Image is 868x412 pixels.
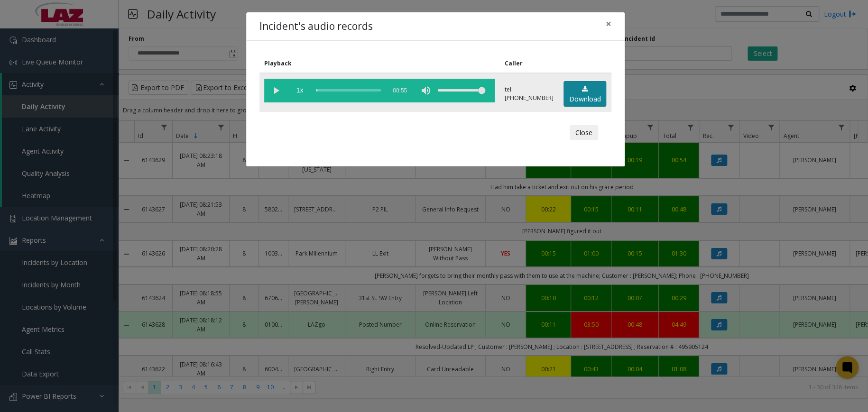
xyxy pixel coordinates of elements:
th: Caller [500,54,559,73]
a: Download [563,81,606,107]
span: playback speed button [288,79,312,102]
th: Playback [259,54,500,73]
p: tel:[PHONE_NUMBER] [505,85,554,102]
button: Close [570,125,598,140]
h4: Incident's audio records [259,19,373,34]
div: volume level [438,79,485,102]
button: Close [599,12,618,36]
div: scrub bar [316,79,381,102]
span: × [606,17,611,30]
